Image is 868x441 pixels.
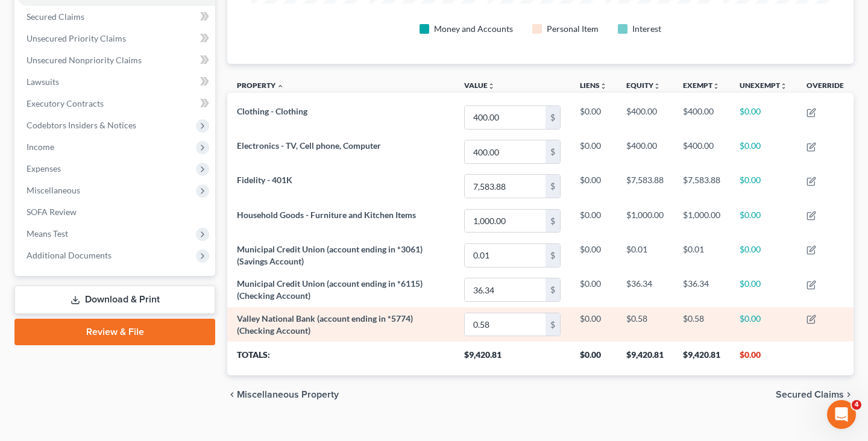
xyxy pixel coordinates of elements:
i: unfold_more [712,83,720,90]
span: Secured Claims [776,390,844,399]
span: Expenses [27,163,61,174]
th: $9,420.81 [454,342,570,375]
span: Valley National Bank (account ending in *5774) (Checking Account) [237,313,413,336]
span: Means Test [27,228,68,239]
input: 0.00 [465,175,546,198]
th: $9,420.81 [617,342,673,375]
td: $0.01 [617,238,673,272]
span: Secured Claims [27,11,84,22]
div: $ [546,278,560,301]
span: Income [27,142,54,152]
span: Miscellaneous Property [237,390,339,399]
td: $400.00 [617,135,673,169]
span: Codebtors Insiders & Notices [27,120,136,130]
td: $0.00 [570,135,617,169]
a: Liensunfold_more [580,81,607,90]
span: Municipal Credit Union (account ending in *6115) (Checking Account) [237,278,423,301]
td: $0.00 [730,238,797,272]
a: Executory Contracts [17,93,215,114]
span: Municipal Credit Union (account ending in *3061) (Savings Account) [237,244,423,266]
input: 0.00 [465,313,546,336]
td: $0.01 [673,238,730,272]
button: Secured Claims chevron_right [776,390,854,399]
a: Equityunfold_more [626,81,661,90]
span: 4 [852,400,861,410]
td: $36.34 [673,273,730,307]
th: Override [797,73,854,101]
td: $0.00 [570,307,617,342]
a: Unsecured Priority Claims [17,28,215,49]
td: $0.00 [730,100,797,134]
input: 0.00 [465,244,546,267]
a: Lawsuits [17,71,215,93]
th: $9,420.81 [673,342,730,375]
input: 0.00 [465,278,546,301]
span: Lawsuits [27,77,59,87]
td: $400.00 [673,135,730,169]
td: $0.00 [570,238,617,272]
div: $ [546,210,560,233]
span: Fidelity - 401K [237,175,292,185]
td: $1,000.00 [617,204,673,238]
td: $0.58 [673,307,730,342]
span: Unsecured Priority Claims [27,33,126,43]
th: $0.00 [570,342,617,375]
input: 0.00 [465,106,546,129]
th: $0.00 [730,342,797,375]
div: $ [546,313,560,336]
span: Electronics - TV, Cell phone, Computer [237,140,381,151]
i: unfold_more [653,83,661,90]
span: Executory Contracts [27,98,104,108]
th: Totals: [227,342,454,375]
i: unfold_more [600,83,607,90]
iframe: Intercom live chat [827,400,856,429]
td: $1,000.00 [673,204,730,238]
a: Unsecured Nonpriority Claims [17,49,215,71]
a: Review & File [14,319,215,345]
td: $0.00 [730,135,797,169]
td: $7,583.88 [673,169,730,204]
td: $0.00 [730,169,797,204]
a: Valueunfold_more [464,81,495,90]
td: $400.00 [617,100,673,134]
td: $36.34 [617,273,673,307]
input: 0.00 [465,140,546,163]
td: $0.00 [570,169,617,204]
td: $7,583.88 [617,169,673,204]
a: Download & Print [14,286,215,314]
span: Unsecured Nonpriority Claims [27,55,142,65]
button: chevron_left Miscellaneous Property [227,390,339,399]
div: Money and Accounts [434,23,513,35]
i: chevron_left [227,390,237,399]
td: $0.58 [617,307,673,342]
div: $ [546,244,560,267]
i: chevron_right [844,390,854,399]
td: $0.00 [730,204,797,238]
div: $ [546,106,560,129]
td: $0.00 [570,100,617,134]
a: SOFA Review [17,201,215,223]
span: Clothing - Clothing [237,106,307,116]
div: $ [546,140,560,163]
div: Personal Item [547,23,599,35]
a: Property expand_less [237,81,284,90]
div: Interest [632,23,661,35]
i: unfold_more [488,83,495,90]
a: Unexemptunfold_more [740,81,787,90]
a: Exemptunfold_more [683,81,720,90]
input: 0.00 [465,210,546,233]
td: $0.00 [570,273,617,307]
a: Secured Claims [17,6,215,28]
div: $ [546,175,560,198]
span: SOFA Review [27,207,77,217]
td: $0.00 [730,273,797,307]
td: $0.00 [570,204,617,238]
span: Miscellaneous [27,185,80,195]
i: unfold_more [780,83,787,90]
i: expand_less [277,83,284,90]
td: $0.00 [730,307,797,342]
td: $400.00 [673,100,730,134]
span: Additional Documents [27,250,112,260]
span: Household Goods - Furniture and Kitchen Items [237,210,416,220]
